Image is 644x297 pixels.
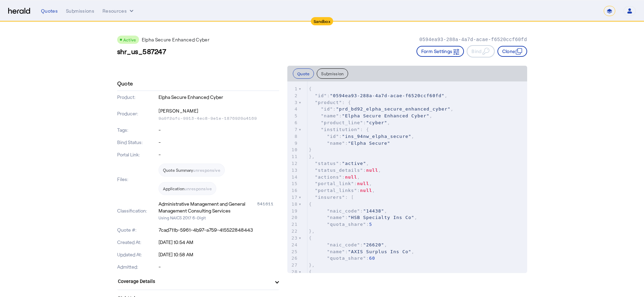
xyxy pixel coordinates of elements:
p: - [159,139,279,146]
div: 18 [287,201,299,208]
p: 9a0f2afc-9913-4ec8-9e1e-1876920a4169 [159,116,279,121]
span: "product" [315,100,342,105]
p: [DATE] 10:58 AM [159,251,279,258]
div: 16 [287,187,299,194]
div: 23 [287,235,299,242]
span: Active [123,37,136,42]
span: : [309,256,375,261]
span: "name" [327,141,345,146]
span: { [309,269,312,274]
div: Sandbox [311,17,333,25]
span: "naic_code" [327,242,360,247]
span: "status_details" [315,168,363,173]
span: : [309,141,390,146]
span: : , [309,168,381,173]
p: [DATE] 10:54 AM [159,239,279,246]
p: [PERSON_NAME] [159,106,279,116]
div: 3 [287,99,299,106]
span: "id" [315,93,327,98]
span: "active" [342,161,366,166]
div: 15 [287,180,299,187]
span: "Elpha Secure" [348,141,390,146]
span: null [357,181,369,186]
span: : , [309,106,454,112]
span: "26620" [363,242,384,247]
span: : , [309,113,433,118]
p: Files: [117,176,157,183]
div: 28 [287,269,299,275]
p: Classification: [117,207,157,214]
p: Bind Status: [117,139,157,146]
span: : , [309,249,414,254]
span: "Elpha Secure Enhanced Cyber" [342,113,429,118]
div: 4 [287,106,299,113]
span: 5 [369,222,372,227]
span: : , [309,120,390,125]
button: Bind [467,45,494,57]
span: "0594ea93-288a-4a7d-acae-f6520ccf60fd" [330,93,444,98]
span: : { [309,100,351,105]
span: : [ [309,195,354,200]
p: Updated At: [117,251,157,258]
div: 7 [287,126,299,133]
span: "HSB Specialty Ins Co" [348,215,414,220]
div: Administrative Management and General Management Consulting Services [159,201,256,214]
h4: Quote [117,79,133,88]
button: Resources dropdown menu [102,8,135,14]
div: 25 [287,248,299,255]
span: "insurers" [315,195,345,200]
p: Quote #: [117,227,157,233]
span: } [309,147,312,152]
button: Clone [497,46,527,57]
p: - [159,151,279,158]
span: : , [309,215,417,220]
div: 8 [287,133,299,140]
span: null [366,168,378,173]
span: 60 [369,256,375,261]
button: Form Settings [416,46,464,57]
div: 26 [287,255,299,262]
span: : , [309,93,448,98]
p: - [159,263,279,270]
div: 11 [287,153,299,160]
button: Quote [293,68,314,79]
span: : , [309,181,372,186]
span: "product_line" [321,120,363,125]
p: Producer: [117,110,157,117]
h3: shr_us_587247 [117,47,166,56]
img: Herald Logo [8,8,30,14]
span: }, [309,262,315,268]
div: 24 [287,242,299,248]
div: 5 [287,113,299,119]
span: "prd_bd92_elpha_secure_enhanced_cyber" [336,106,450,112]
span: { [309,235,312,241]
div: 17 [287,194,299,201]
div: 9 [287,140,299,147]
span: "quota_share" [327,256,366,261]
span: "AXIS Surplus Ins Co" [348,249,411,254]
p: - [159,127,279,133]
p: Elpha Secure Enhanced Cyber [142,36,209,43]
p: Product: [117,94,157,101]
span: { [309,202,312,207]
div: 6 [287,119,299,126]
span: "actions" [315,175,342,180]
span: null [345,175,357,180]
div: 20 [287,214,299,221]
p: Using NAICS 2017 6-Digit [159,214,279,221]
span: }, [309,154,315,159]
span: "institution" [321,127,360,132]
span: { [309,86,312,91]
div: 10 [287,146,299,153]
span: "id" [327,134,339,139]
span: "status" [315,161,339,166]
div: 13 [287,167,299,174]
p: Portal Link: [117,151,157,158]
span: : { [309,127,369,132]
span: null [360,188,372,193]
span: "14438" [363,208,384,214]
div: Submissions [66,8,94,14]
span: "naic_code" [327,208,360,214]
div: 2 [287,92,299,99]
mat-panel-title: Coverage Details [118,278,270,285]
